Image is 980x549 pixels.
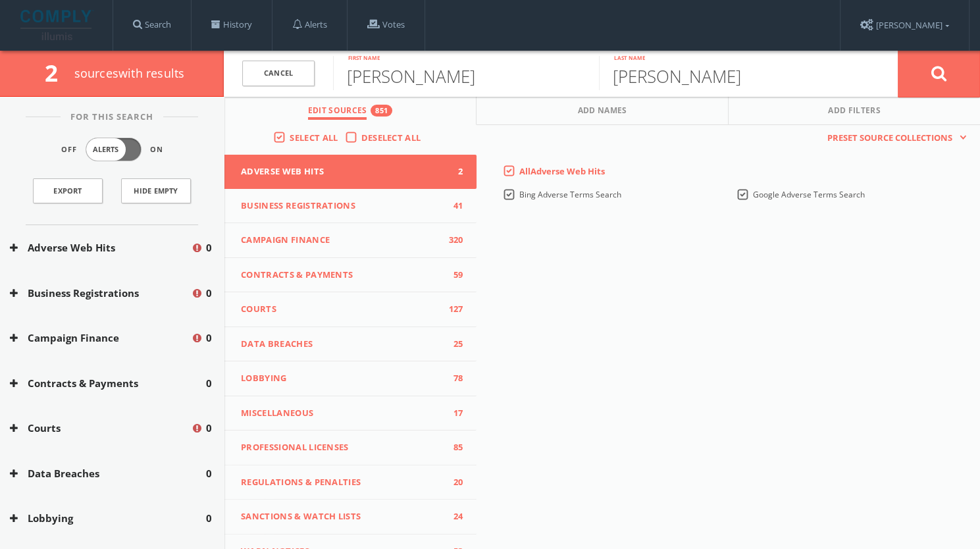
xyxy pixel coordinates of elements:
span: 0 [206,286,212,301]
span: 320 [444,234,463,247]
span: 59 [444,269,463,282]
span: 0 [206,421,212,436]
span: 78 [444,372,463,385]
span: 127 [444,303,463,316]
span: Lobbying [241,372,444,385]
img: illumis [20,10,94,40]
span: Adverse Web Hits [241,165,444,178]
span: On [150,144,163,155]
button: Lobbying78 [224,361,477,396]
span: 24 [444,510,463,523]
span: 41 [444,199,463,213]
button: Edit Sources851 [224,97,477,125]
span: Bing Adverse Terms Search [519,189,621,200]
span: Select All [290,132,338,144]
button: Campaign Finance320 [224,223,477,258]
span: All Adverse Web Hits [519,165,605,177]
span: 0 [206,511,212,526]
button: Professional Licenses85 [224,431,477,465]
span: For This Search [61,111,163,124]
button: Adverse Web Hits2 [224,155,477,189]
span: Off [61,144,77,155]
button: Regulations & Penalties20 [224,465,477,500]
span: 2 [444,165,463,178]
button: Business Registrations [10,286,191,301]
span: Professional Licenses [241,441,444,454]
span: 17 [444,407,463,420]
span: Regulations & Penalties [241,476,444,489]
span: Preset Source Collections [821,132,959,145]
span: Deselect All [361,132,421,144]
span: 25 [444,338,463,351]
span: Google Adverse Terms Search [753,189,865,200]
span: Campaign Finance [241,234,444,247]
button: Campaign Finance [10,330,191,346]
span: Business Registrations [241,199,444,213]
button: Contracts & Payments [10,376,206,391]
span: source s with results [74,65,185,81]
span: Sanctions & Watch Lists [241,510,444,523]
button: Contracts & Payments59 [224,258,477,293]
span: 0 [206,466,212,481]
span: Miscellaneous [241,407,444,420]
span: 85 [444,441,463,454]
a: Cancel [242,61,315,86]
span: 0 [206,376,212,391]
button: Miscellaneous17 [224,396,477,431]
button: Courts127 [224,292,477,327]
div: 851 [371,105,392,117]
span: Courts [241,303,444,316]
span: Add Names [578,105,627,120]
span: Edit Sources [308,105,367,120]
span: 2 [45,57,69,88]
span: Add Filters [828,105,881,120]
span: 0 [206,330,212,346]
button: Business Registrations41 [224,189,477,224]
a: Export [33,178,103,203]
button: Lobbying [10,511,206,526]
span: 20 [444,476,463,489]
button: Add Names [477,97,729,125]
button: Courts [10,421,191,436]
span: Data Breaches [241,338,444,351]
span: 0 [206,240,212,255]
button: Data Breaches25 [224,327,477,362]
button: Add Filters [729,97,980,125]
button: Adverse Web Hits [10,240,191,255]
button: Sanctions & Watch Lists24 [224,500,477,535]
button: Data Breaches [10,466,206,481]
span: Contracts & Payments [241,269,444,282]
button: Preset Source Collections [821,132,967,145]
button: Hide Empty [121,178,191,203]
